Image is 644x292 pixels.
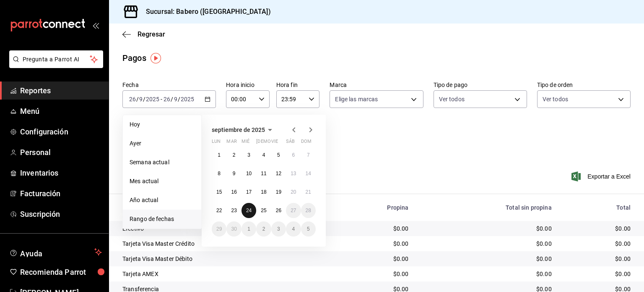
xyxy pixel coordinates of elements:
abbr: 5 de octubre de 2025 [307,226,310,232]
abbr: 23 de septiembre de 2025 [231,208,236,213]
button: 25 de septiembre de 2025 [256,203,271,218]
button: 18 de septiembre de 2025 [256,184,271,200]
abbr: sábado [286,139,295,147]
abbr: 18 de septiembre de 2025 [261,189,266,195]
div: $0.00 [422,270,552,278]
input: ---- [180,96,195,103]
button: 29 de septiembre de 2025 [212,221,226,237]
button: 7 de septiembre de 2025 [301,147,316,163]
button: 3 de octubre de 2025 [271,221,286,237]
div: $0.00 [422,239,552,248]
button: 22 de septiembre de 2025 [212,203,226,218]
span: Año actual [130,196,195,205]
span: Pregunta a Parrot AI [23,55,90,64]
span: / [171,96,173,103]
button: 5 de septiembre de 2025 [271,147,286,163]
input: -- [139,96,143,103]
button: 2 de octubre de 2025 [256,221,271,237]
span: / [136,96,139,103]
span: - [161,96,162,103]
abbr: 28 de septiembre de 2025 [306,208,311,213]
span: Reportes [20,85,102,96]
button: 10 de septiembre de 2025 [241,166,256,181]
button: 4 de septiembre de 2025 [256,147,271,163]
abbr: 19 de septiembre de 2025 [276,189,281,195]
button: 12 de septiembre de 2025 [271,166,286,181]
abbr: 16 de septiembre de 2025 [231,189,236,195]
label: Fecha [122,82,216,88]
label: Hora inicio [226,82,270,88]
abbr: jueves [256,139,306,147]
button: 2 de septiembre de 2025 [226,147,241,163]
button: Pregunta a Parrot AI [9,50,103,68]
span: Configuración [20,126,102,137]
span: Menú [20,105,102,117]
abbr: 30 de septiembre de 2025 [231,226,236,232]
button: 9 de septiembre de 2025 [226,166,241,181]
span: Suscripción [20,208,102,220]
abbr: 4 de octubre de 2025 [292,226,295,232]
abbr: 24 de septiembre de 2025 [246,208,252,213]
button: 14 de septiembre de 2025 [301,166,316,181]
div: $0.00 [338,270,408,278]
button: 26 de septiembre de 2025 [271,203,286,218]
div: $0.00 [338,224,408,233]
abbr: 9 de septiembre de 2025 [233,171,236,176]
div: $0.00 [422,224,552,233]
input: -- [129,96,136,103]
button: 17 de septiembre de 2025 [241,184,256,200]
abbr: miércoles [241,139,249,147]
button: 30 de septiembre de 2025 [226,221,241,237]
span: / [143,96,145,103]
div: Total [565,204,631,211]
div: Tarjeta Visa Master Crédito [122,239,325,248]
button: 4 de octubre de 2025 [286,221,301,237]
button: 5 de octubre de 2025 [301,221,316,237]
button: 28 de septiembre de 2025 [301,203,316,218]
button: 27 de septiembre de 2025 [286,203,301,218]
span: Ver todos [543,95,568,103]
abbr: 20 de septiembre de 2025 [291,189,296,195]
span: Semana actual [130,158,195,167]
button: 24 de septiembre de 2025 [241,203,256,218]
abbr: viernes [271,139,278,147]
button: 21 de septiembre de 2025 [301,184,316,200]
abbr: 1 de septiembre de 2025 [218,152,221,158]
span: Rango de fechas [130,215,195,224]
button: 1 de septiembre de 2025 [212,147,226,163]
label: Tipo de orden [537,82,631,88]
abbr: 2 de octubre de 2025 [262,226,265,232]
abbr: domingo [301,139,312,147]
div: $0.00 [338,255,408,263]
button: 20 de septiembre de 2025 [286,184,301,200]
label: Hora fin [276,82,320,88]
abbr: 17 de septiembre de 2025 [246,189,252,195]
abbr: lunes [212,139,221,147]
div: Tarjeta AMEX [122,270,325,278]
h3: Sucursal: Babero ([GEOGRAPHIC_DATA]) [139,7,271,17]
abbr: 27 de septiembre de 2025 [291,208,296,213]
input: -- [163,96,171,103]
span: Regresar [138,30,165,38]
span: Ver todos [439,95,465,103]
abbr: 29 de septiembre de 2025 [216,226,222,232]
span: Facturación [20,188,102,199]
button: 13 de septiembre de 2025 [286,166,301,181]
abbr: 3 de septiembre de 2025 [247,152,250,158]
div: $0.00 [422,255,552,263]
abbr: 15 de septiembre de 2025 [216,189,222,195]
div: $0.00 [338,239,408,248]
abbr: 11 de septiembre de 2025 [261,171,266,176]
abbr: 25 de septiembre de 2025 [261,208,266,213]
span: Hoy [130,120,195,129]
div: $0.00 [565,224,631,233]
button: 1 de octubre de 2025 [241,221,256,237]
button: 19 de septiembre de 2025 [271,184,286,200]
input: -- [174,96,178,103]
span: Ayuda [20,247,91,257]
span: / [178,96,180,103]
button: 6 de septiembre de 2025 [286,147,301,163]
abbr: 26 de septiembre de 2025 [276,208,281,213]
input: ---- [145,96,160,103]
div: Tarjeta Visa Master Débito [122,255,325,263]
